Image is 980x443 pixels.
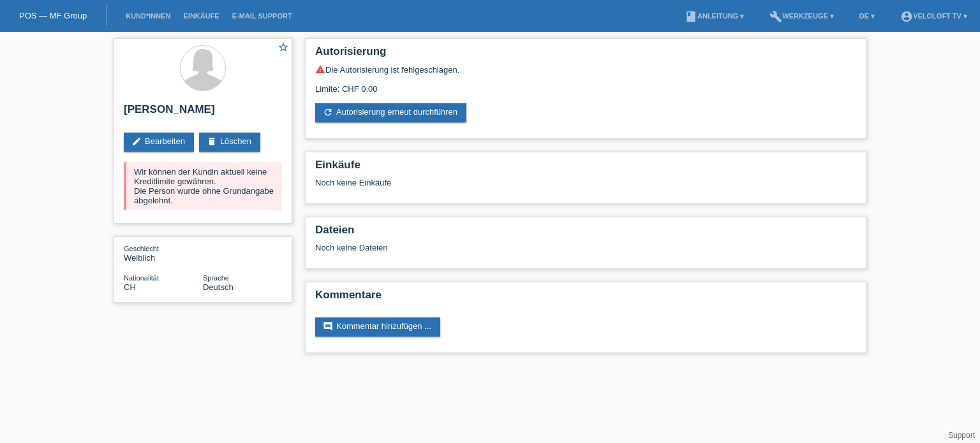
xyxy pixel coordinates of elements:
i: delete [207,136,217,147]
div: Noch keine Einkäufe [315,178,856,197]
span: Nationalität [124,274,159,282]
div: Limite: CHF 0.00 [315,75,856,94]
h2: Dateien [315,224,856,243]
span: Deutsch [203,282,234,292]
h2: Kommentare [315,289,856,308]
h2: [PERSON_NAME] [124,103,282,122]
div: Noch keine Dateien [315,243,705,252]
i: account_circle [900,10,913,23]
i: star_border [278,41,289,53]
i: warning [315,64,325,75]
a: Kund*innen [119,12,177,20]
i: book [685,10,697,23]
span: Geschlecht [124,245,159,252]
a: refreshAutorisierung erneut durchführen [315,103,466,122]
a: buildWerkzeuge ▾ [763,12,840,20]
a: commentKommentar hinzufügen ... [315,317,440,337]
div: Weiblich [124,243,203,263]
a: editBearbeiten [124,133,194,152]
div: Die Autorisierung ist fehlgeschlagen. [315,64,856,75]
i: refresh [323,107,333,117]
h2: Einkäufe [315,159,856,178]
a: deleteLöschen [199,133,260,152]
div: Wir können der Kundin aktuell keine Kreditlimite gewähren. Die Person wurde ohne Grundangabe abge... [124,162,282,210]
a: bookAnleitung ▾ [678,12,750,20]
a: star_border [278,41,289,55]
span: Schweiz [124,282,136,292]
a: Support [948,431,975,440]
a: E-Mail Support [226,12,299,20]
span: Sprache [203,274,229,282]
a: account_circleVeloLoft TV ▾ [894,12,974,20]
a: POS — MF Group [19,11,87,20]
i: edit [131,136,142,147]
i: build [769,10,782,23]
i: comment [323,321,333,331]
a: DE ▾ [853,12,881,20]
h2: Autorisierung [315,45,856,64]
a: Einkäufe [177,12,225,20]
